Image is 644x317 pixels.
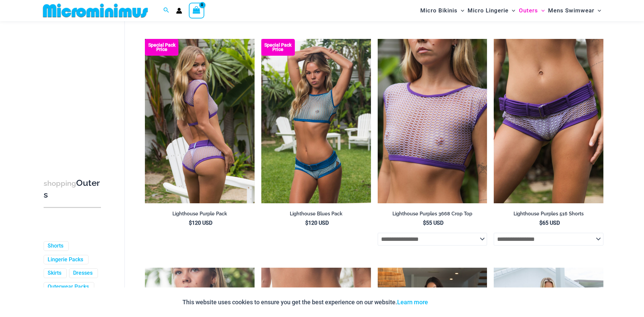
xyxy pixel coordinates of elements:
span: Menu Toggle [508,2,515,19]
a: Search icon link [163,6,169,15]
a: Micro LingerieMenu ToggleMenu Toggle [466,2,517,19]
h2: Lighthouse Blues Pack [261,211,371,217]
a: Micro BikinisMenu ToggleMenu Toggle [419,2,466,19]
bdi: 65 USD [539,220,560,226]
a: Skirts [48,270,61,277]
a: Account icon link [176,8,182,14]
a: Lighthouse Blues Pack [261,211,371,219]
img: Lighthouse Purples 516 Short 01 [494,39,603,203]
span: shopping [44,179,76,188]
a: View Shopping Cart, empty [189,3,204,18]
nav: Site Navigation [418,1,604,20]
a: Shorts [48,243,63,250]
bdi: 120 USD [189,220,212,226]
h3: Outers [44,177,101,201]
button: Accept [433,294,462,310]
h2: Lighthouse Purple Pack [145,211,255,217]
a: Lighthouse Purples 516 Shorts [494,211,603,219]
h2: Lighthouse Purples 516 Shorts [494,211,603,217]
a: Lighthouse Blues 3668 Crop Top 516 Short 03 Lighthouse Blues 3668 Crop Top 516 Short 04Lighthouse... [261,39,371,203]
span: Mens Swimwear [548,2,594,19]
span: Micro Lingerie [468,2,508,19]
a: Dresses [73,270,93,277]
span: Menu Toggle [538,2,545,19]
a: OutersMenu ToggleMenu Toggle [517,2,546,19]
bdi: 55 USD [423,220,443,226]
a: Mens SwimwearMenu ToggleMenu Toggle [546,2,603,19]
bdi: 120 USD [305,220,329,226]
h2: Lighthouse Purples 3668 Crop Top [378,211,487,217]
span: $ [539,220,542,226]
img: Lighthouse Blues 3668 Crop Top 516 Short 03 [261,39,371,203]
img: MM SHOP LOGO FLAT [40,3,151,18]
p: This website uses cookies to ensure you get the best experience on our website. [182,297,428,307]
span: Micro Bikinis [420,2,458,19]
a: Lighthouse Purples 3668 Crop Top 516 Short 11 Lighthouse Purples 3668 Crop Top 516 Short 09Lighth... [145,39,255,203]
span: $ [305,220,308,226]
img: Lighthouse Purples 3668 Crop Top 516 Short 09 [145,39,255,203]
a: Lighthouse Purples 3668 Crop Top [378,211,487,219]
img: Lighthouse Purples 3668 Crop Top 01 [378,39,487,203]
a: Lighthouse Purples 3668 Crop Top 01Lighthouse Purples 3668 Crop Top 516 Short 02Lighthouse Purple... [378,39,487,203]
span: $ [423,220,426,226]
a: Lighthouse Purple Pack [145,211,255,219]
a: Lighthouse Purples 516 Short 01Lighthouse Purples 3668 Crop Top 516 Short 01Lighthouse Purples 36... [494,39,603,203]
a: Outerwear Packs [48,284,89,291]
span: Outers [519,2,538,19]
a: Learn more [397,299,428,306]
span: Menu Toggle [594,2,601,19]
b: Special Pack Price [145,43,178,52]
a: Lingerie Packs [48,256,83,263]
b: Special Pack Price [261,43,295,52]
span: Menu Toggle [458,2,464,19]
iframe: TrustedSite Certified [44,22,104,157]
span: $ [189,220,192,226]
